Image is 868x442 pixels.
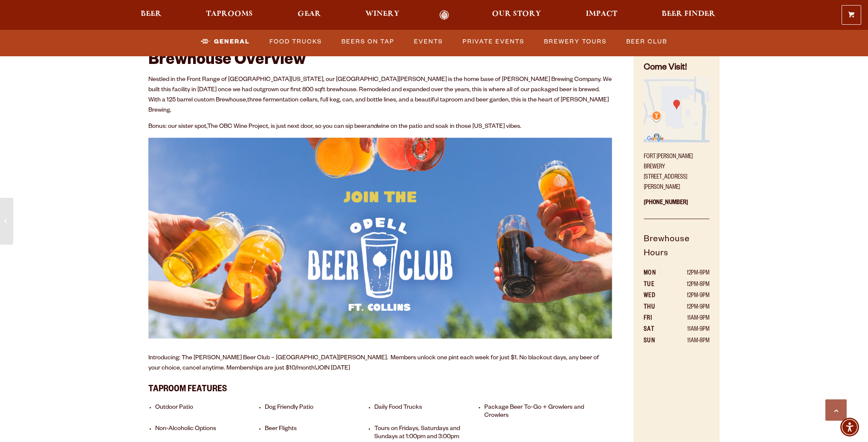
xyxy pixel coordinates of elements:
a: Brewery Tours [541,32,610,52]
p: Nestled in the Front Range of [GEOGRAPHIC_DATA][US_STATE], our [GEOGRAPHIC_DATA][PERSON_NAME] is ... [148,75,612,116]
a: Events [411,32,446,52]
a: The OBC Wine Project [207,124,268,130]
td: 11AM-8PM [667,336,709,347]
li: Beer Flights [265,425,370,442]
li: Dog Friendly Patio [265,404,370,420]
h4: Come Visit! [644,62,709,75]
a: Winery [360,10,405,20]
a: Taprooms [200,10,258,20]
a: Gear [292,10,327,20]
th: TUE [644,280,667,291]
a: Odell Home [428,10,460,20]
th: SAT [644,324,667,335]
span: Beer [141,11,162,17]
a: Impact [580,10,623,20]
span: Gear [298,11,321,17]
a: Beers on Tap [338,32,398,52]
a: Beer Finder [656,10,721,20]
th: MON [644,268,667,279]
span: Taprooms [206,11,253,17]
td: 12PM-8PM [667,280,709,291]
em: and [367,124,377,130]
a: JOIN [DATE] [316,365,350,372]
li: Package Beer To-Go + Growlers and Crowlers [484,404,590,420]
p: [PHONE_NUMBER] [644,193,709,219]
td: 12PM-9PM [667,302,709,313]
p: Bonus: our sister spot, , is just next door, so you can sip beer wine on the patio and soak in th... [148,122,612,132]
span: Our Story [492,11,541,17]
span: three fermentation cellars, full keg, can, and bottle lines, and a beautiful taproom and beer gar... [148,97,609,114]
a: Food Trucks [266,32,325,52]
li: Daily Food Trucks [374,404,480,420]
td: 12PM-8PM [667,268,709,279]
td: 11AM-9PM [667,313,709,324]
span: Winery [365,11,399,17]
th: SUN [644,336,667,347]
span: Impact [586,11,617,17]
li: Outdoor Patio [155,404,260,420]
th: WED [644,291,667,302]
th: FRI [644,313,667,324]
img: Small thumbnail of location on map [644,76,709,142]
a: Beer Club [623,32,671,52]
h3: Taproom Features [148,379,612,397]
h2: Brewhouse Overview [148,52,612,71]
a: Beer [135,10,167,20]
a: Private Events [459,32,528,52]
h5: Brewhouse Hours [644,233,709,269]
th: THU [644,302,667,313]
a: Our Story [486,10,547,20]
td: 12PM-9PM [667,291,709,302]
p: Introducing: The [PERSON_NAME] Beer Club – [GEOGRAPHIC_DATA][PERSON_NAME]. Members unlock one pin... [148,353,612,374]
div: Accessibility Menu [840,418,859,436]
p: Fort [PERSON_NAME] Brewery [STREET_ADDRESS][PERSON_NAME] [644,147,709,193]
span: Beer Finder [662,11,715,17]
a: Scroll to top [825,399,847,421]
li: Tours on Fridays, Saturdays and Sundays at 1:00pm and 3:00pm [374,425,480,442]
li: Non-Alcoholic Options [155,425,260,442]
a: General [197,32,253,52]
a: Find on Google Maps (opens in a new window) [644,138,709,145]
td: 11AM-9PM [667,324,709,335]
